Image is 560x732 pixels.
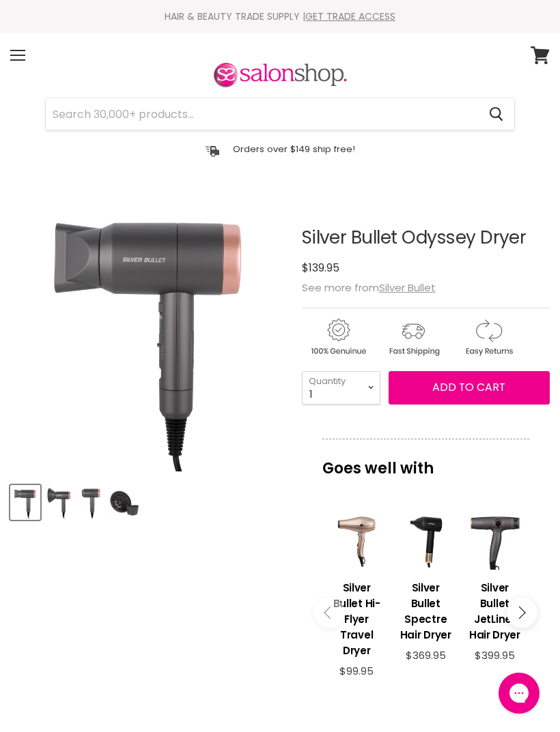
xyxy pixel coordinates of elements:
img: Silver Bullet Odyssey Dryer [12,486,39,518]
a: GET TRADE ACCESS [305,10,395,23]
span: Add to cart [432,379,505,395]
a: View product:Silver Bullet Spectre Hair Dryer [398,570,453,649]
span: $99.95 [339,664,374,678]
h3: Silver Bullet JetLiner Hair Dryer [467,580,522,643]
h3: Silver Bullet Hi-Flyer Travel Dryer [329,580,384,658]
div: Silver Bullet Odyssey Dryer image. Click or Scroll to Zoom. [10,194,288,471]
input: Search [46,98,478,130]
button: Silver Bullet Odyssey Dryer [10,485,40,520]
button: Silver Bullet Odyssey Dryer [44,485,74,520]
span: $399.95 [475,648,515,662]
span: See more from [302,280,436,295]
img: returns.gif [452,317,524,358]
a: View product:Silver Bullet Hi-Flyer Travel Dryer [329,570,384,665]
img: shipping.gif [377,317,449,358]
select: Quantity [302,371,380,405]
img: Silver Bullet Odyssey Dryer [46,486,72,518]
a: Silver Bullet [379,280,436,295]
iframe: Gorgias live chat messenger [492,668,546,718]
h1: Silver Bullet Odyssey Dryer [302,228,550,248]
img: Silver Bullet Odyssey Dryer [79,486,102,518]
h3: Silver Bullet Spectre Hair Dryer [398,580,453,643]
button: Silver Bullet Odyssey Dryer [107,485,142,520]
button: Silver Bullet Odyssey Dryer [78,485,103,520]
button: Add to cart [389,371,550,404]
p: Goes well with [322,439,529,484]
form: Product [45,98,515,130]
span: $139.95 [302,260,339,276]
a: View product:Silver Bullet JetLiner Hair Dryer [467,570,522,649]
p: Orders over $149 ship free! [233,143,355,155]
img: Silver Bullet Odyssey Dryer [109,488,141,518]
img: genuine.gif [302,317,374,358]
button: Search [478,98,514,130]
span: $369.95 [406,648,446,662]
div: Product thumbnails [8,481,290,520]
